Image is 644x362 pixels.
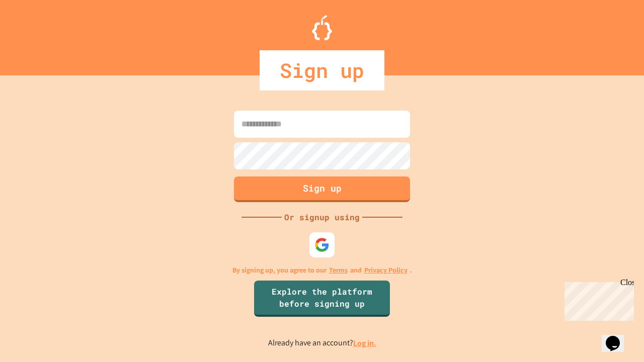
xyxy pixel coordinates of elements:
[329,265,348,276] a: Terms
[282,211,362,223] div: Or signup using
[312,15,332,40] img: Logo.svg
[268,337,376,349] p: Already have an account?
[314,237,330,252] img: google-icon.svg
[560,278,634,321] iframe: chat widget
[234,176,410,202] button: Sign up
[254,281,390,317] a: Explore the platform before signing up
[260,50,384,90] div: Sign up
[364,265,408,276] a: Privacy Policy
[4,4,69,64] div: Chat with us now!Close
[232,265,412,276] p: By signing up, you agree to our and .
[353,338,376,348] a: Log in.
[602,322,634,352] iframe: chat widget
